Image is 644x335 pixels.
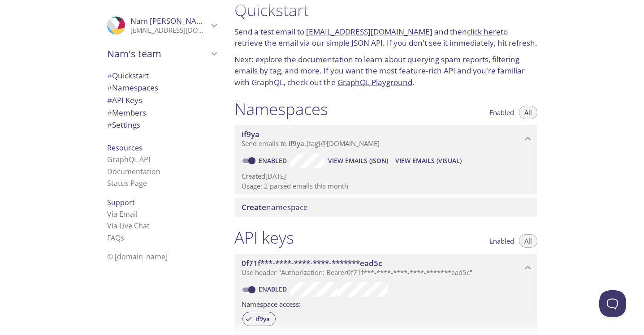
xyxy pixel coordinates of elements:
span: Quickstart [107,70,149,81]
div: Create namespace [234,198,537,217]
h1: API keys [234,228,294,248]
p: Usage: 2 parsed emails this month [242,181,530,191]
div: if9ya namespace [234,125,537,153]
h1: Namespaces [234,99,328,119]
span: # [107,120,112,130]
span: Nam's team [107,47,208,60]
div: Nam Kevin [100,11,224,40]
p: [EMAIL_ADDRESS][DOMAIN_NAME] [130,26,208,35]
span: Support [107,198,135,207]
span: # [107,95,112,105]
p: Created [DATE] [242,172,530,181]
span: if9ya [289,139,304,148]
a: Via Live Chat [107,221,150,231]
span: API Keys [107,95,142,105]
span: # [107,107,112,118]
label: Namespace access: [242,297,301,310]
span: Settings [107,120,140,130]
iframe: Help Scout Beacon - Open [599,290,626,317]
div: Nam's team [100,42,224,65]
a: Enabled [257,285,290,293]
span: Members [107,107,146,118]
span: if9ya [250,315,275,323]
div: Team Settings [100,119,224,131]
a: GraphQL Playground [337,77,412,87]
div: API Keys [100,94,224,107]
a: documentation [298,54,353,64]
span: Create [242,202,266,212]
a: FAQ [107,233,124,243]
span: Nam [PERSON_NAME] [130,16,210,26]
div: if9ya [242,312,276,326]
a: click here [467,26,501,37]
a: Enabled [257,156,290,165]
button: View Emails (JSON) [324,154,392,168]
span: Resources [107,143,143,153]
p: Next: explore the to learn about querying spam reports, filtering emails by tag, and more. If you... [234,54,537,88]
span: s [121,233,124,243]
button: All [519,106,537,119]
p: Send a test email to and then to retrieve the email via our simple JSON API. If you don't see it ... [234,26,537,49]
a: Status Page [107,178,147,188]
a: GraphQL API [107,155,150,164]
a: Documentation [107,167,160,176]
span: namespace [242,202,308,212]
span: © [DOMAIN_NAME] [107,252,168,262]
div: Quickstart [100,69,224,82]
button: View Emails (Visual) [392,154,465,168]
span: # [107,70,112,81]
span: # [107,82,112,93]
a: [EMAIL_ADDRESS][DOMAIN_NAME] [306,26,432,37]
a: Via Email [107,209,138,219]
button: All [519,234,537,248]
span: Send emails to . {tag} @[DOMAIN_NAME] [242,139,380,148]
button: Enabled [484,234,519,248]
span: View Emails (Visual) [395,155,462,166]
span: View Emails (JSON) [328,155,388,166]
div: Members [100,107,224,119]
span: if9ya [242,129,259,139]
button: Enabled [484,106,519,119]
div: Namespaces [100,82,224,94]
span: Namespaces [107,82,158,93]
